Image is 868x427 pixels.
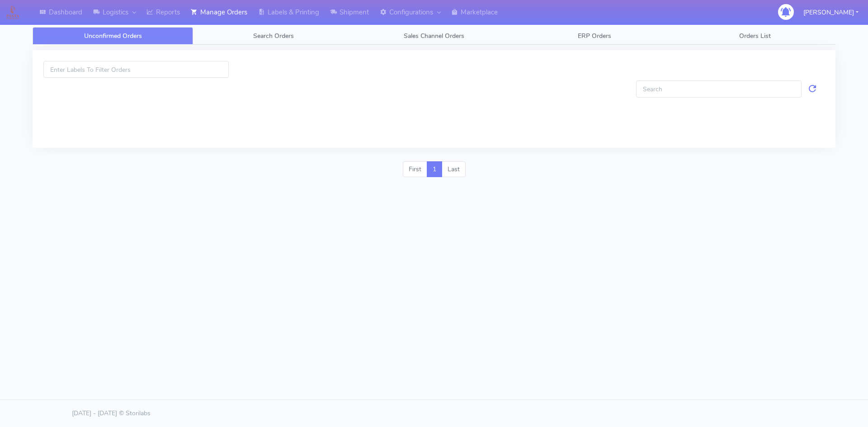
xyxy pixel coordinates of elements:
[739,32,771,40] span: Orders List
[427,161,442,178] a: 1
[43,61,229,78] input: Enter Labels To Filter Orders
[33,27,835,45] ul: Tabs
[636,80,802,97] input: Search
[84,32,142,40] span: Unconfirmed Orders
[797,3,865,22] button: [PERSON_NAME]
[578,32,611,40] span: ERP Orders
[253,32,294,40] span: Search Orders
[404,32,464,40] span: Sales Channel Orders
